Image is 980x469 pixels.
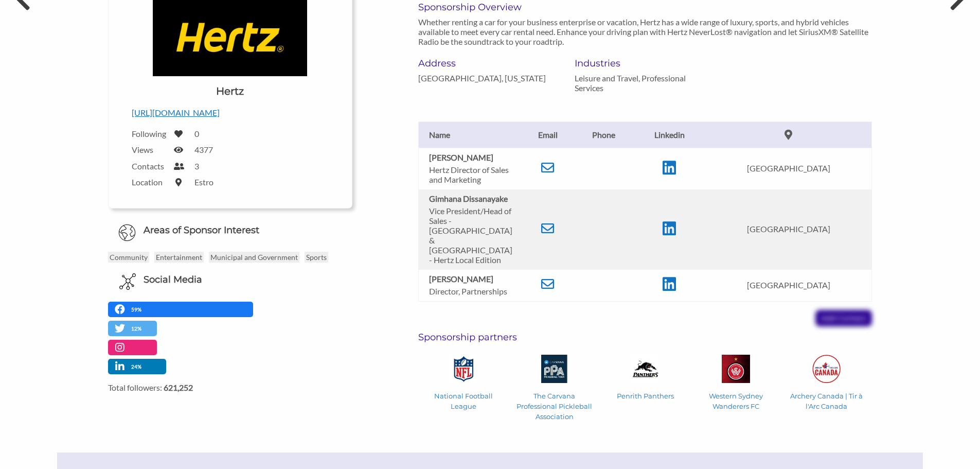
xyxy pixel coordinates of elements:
b: Gimhana Dissanayake [429,194,508,203]
b: [PERSON_NAME] [429,274,493,284]
img: Social Media Icon [119,273,136,290]
p: Vice President/Head of Sales - [GEOGRAPHIC_DATA] & [GEOGRAPHIC_DATA] - Hertz Local Edition [429,206,516,265]
h6: Social Media [144,273,202,286]
p: [GEOGRAPHIC_DATA] [710,280,866,290]
label: 3 [194,161,199,171]
img: National Football League Logo [450,355,478,383]
label: 4377 [194,145,213,154]
p: Penrith Panthers [604,391,686,401]
h6: Sponsorship Overview [418,2,872,13]
h6: Areas of Sponsor Interest [100,224,360,237]
p: [GEOGRAPHIC_DATA] [710,163,866,173]
p: Archery Canada | Tir à l'Arc Canada [786,391,868,411]
h6: Sponsorship partners [418,332,872,343]
th: Phone [574,121,633,148]
th: Email [521,121,574,148]
p: Hertz Director of Sales and Marketing [429,165,516,184]
label: Estro [194,177,213,187]
img: The Carvana Professional Pickleball Association Logo [540,355,568,383]
label: 0 [194,129,199,138]
img: Western Sydney Wanderers FC Logo [722,355,750,383]
b: [PERSON_NAME] [429,152,493,162]
p: [URL][DOMAIN_NAME] [132,106,329,119]
label: Views [132,145,168,154]
h6: Industries [575,58,716,69]
p: Whether renting a car for your business enterprise or vacation, Hertz has a wide range of luxury,... [418,17,872,46]
p: Entertainment [154,252,204,263]
p: 12% [131,324,144,334]
p: 24% [131,362,144,372]
img: Penrith Panthers Logo [631,355,660,383]
label: Total followers: [108,383,352,392]
p: [GEOGRAPHIC_DATA], [US_STATE] [418,73,559,83]
h1: Hertz [216,84,244,98]
p: [GEOGRAPHIC_DATA] [710,224,866,234]
img: Globe Icon [118,224,136,241]
p: Sports [305,252,328,263]
p: The Carvana Professional Pickleball Association [513,391,595,422]
th: Name [418,121,521,148]
p: Director, Partnerships [429,286,516,296]
img: Archery Canada | Tir à l'Arc Canada Logo [812,355,841,383]
p: Community [108,252,149,263]
th: Linkedin [633,121,705,148]
p: Municipal and Government [209,252,299,263]
h6: Address [418,58,559,69]
p: 59% [131,305,144,315]
p: Western Sydney Wanderers FC [695,391,777,411]
strong: 621,252 [164,383,193,392]
label: Location [132,177,168,187]
label: Following [132,129,168,138]
p: Leisure and Travel, Professional Services [575,73,716,93]
label: Contacts [132,161,168,171]
p: National Football League [423,391,505,411]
